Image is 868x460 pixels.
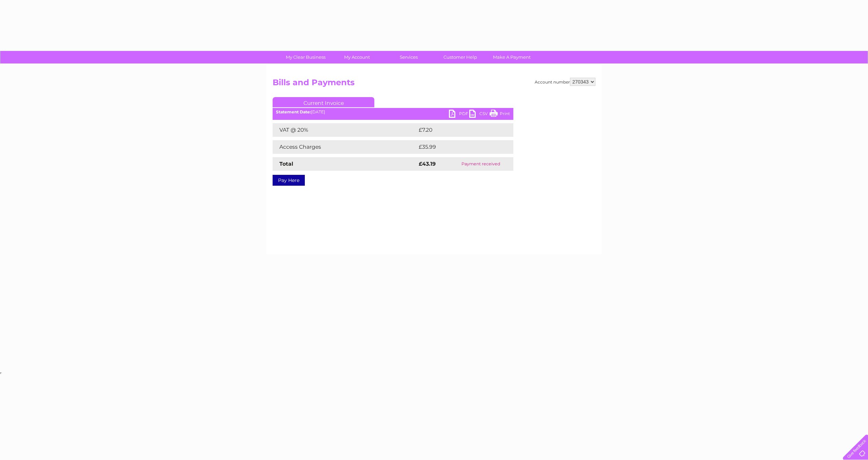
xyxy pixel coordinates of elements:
[273,123,417,137] td: VAT @ 20%
[381,51,437,63] a: Services
[278,51,334,63] a: My Clear Business
[329,51,385,63] a: My Account
[417,123,497,137] td: £7.20
[449,157,513,171] td: Payment received
[449,110,469,119] a: PDF
[469,110,490,119] a: CSV
[432,51,488,63] a: Customer Help
[484,51,540,63] a: Make A Payment
[490,110,510,119] a: Print
[273,97,374,107] a: Current Invoice
[273,175,305,186] a: Pay Here
[273,78,595,91] h2: Bills and Payments
[279,161,293,167] strong: Total
[535,78,595,86] div: Account number
[273,140,417,154] td: Access Charges
[419,161,436,167] strong: £43.19
[417,140,500,154] td: £35.99
[273,110,513,114] div: [DATE]
[276,109,311,114] b: Statement Date:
